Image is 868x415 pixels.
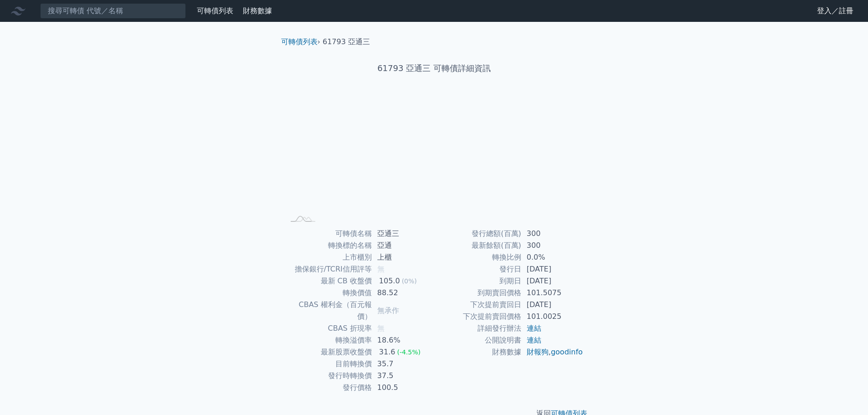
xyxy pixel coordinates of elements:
[521,287,584,299] td: 101.5075
[285,323,372,334] td: CBAS 折現率
[521,311,584,323] td: 101.0025
[323,36,370,47] li: 61793 亞通三
[434,251,521,263] td: 轉換比例
[281,36,320,47] li: ›
[377,324,385,333] span: 無
[377,265,385,273] span: 無
[527,348,549,356] a: 財報狗
[551,348,583,356] a: goodinfo
[527,324,541,333] a: 連結
[521,240,584,251] td: 300
[434,334,521,346] td: 公開說明書
[521,263,584,275] td: [DATE]
[372,382,434,394] td: 100.5
[285,228,372,240] td: 可轉債名稱
[285,358,372,370] td: 目前轉換價
[285,299,372,323] td: CBAS 權利金（百元報價）
[402,277,417,285] span: (0%)
[372,228,434,240] td: 亞通三
[285,287,372,299] td: 轉換價值
[521,228,584,240] td: 300
[397,348,421,356] span: (-4.5%)
[372,287,434,299] td: 88.52
[521,275,584,287] td: [DATE]
[285,382,372,394] td: 發行價格
[285,346,372,358] td: 最新股票收盤價
[281,37,318,46] a: 可轉債列表
[285,370,372,382] td: 發行時轉換價
[434,228,521,240] td: 發行總額(百萬)
[434,299,521,311] td: 下次提前賣回日
[377,275,402,287] div: 105.0
[372,358,434,370] td: 35.7
[372,370,434,382] td: 37.5
[285,251,372,263] td: 上市櫃別
[434,263,521,275] td: 發行日
[434,346,521,358] td: 財務數據
[285,240,372,251] td: 轉換標的名稱
[377,306,399,315] span: 無承作
[285,263,372,275] td: 擔保銀行/TCRI信用評等
[377,346,397,358] div: 31.6
[434,275,521,287] td: 到期日
[197,6,233,15] a: 可轉債列表
[372,251,434,263] td: 上櫃
[372,240,434,251] td: 亞通
[372,334,434,346] td: 18.6%
[243,6,272,15] a: 財務數據
[434,311,521,323] td: 下次提前賣回價格
[810,4,861,18] a: 登入／註冊
[274,62,595,75] h1: 61793 亞通三 可轉債詳細資訊
[521,299,584,311] td: [DATE]
[521,346,584,358] td: ,
[285,334,372,346] td: 轉換溢價率
[40,3,186,19] input: 搜尋可轉債 代號／名稱
[521,251,584,263] td: 0.0%
[434,287,521,299] td: 到期賣回價格
[285,275,372,287] td: 最新 CB 收盤價
[434,240,521,251] td: 最新餘額(百萬)
[527,336,541,344] a: 連結
[434,323,521,334] td: 詳細發行辦法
